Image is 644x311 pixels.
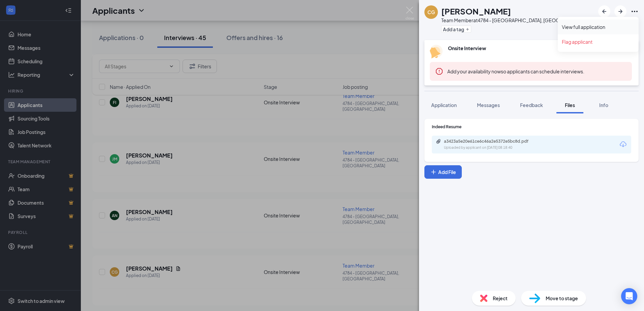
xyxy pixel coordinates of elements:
[520,102,543,108] span: Feedback
[598,5,610,18] button: ArrowLeftNew
[565,102,575,108] span: Files
[599,102,608,108] span: Info
[430,169,437,175] svg: Plus
[493,295,508,302] span: Reject
[600,7,608,15] svg: ArrowLeftNew
[619,140,627,148] svg: Download
[444,139,538,144] div: a3423a5e20e61ce6c46a2e5372e5bc8d.pdf
[436,139,441,144] svg: Paperclip
[436,139,545,150] a: Paperclipa3423a5e20e61ce6c46a2e5372e5bc8d.pdfUploaded by applicant on [DATE] 08:18:40
[427,9,435,15] div: CG
[614,5,626,18] button: ArrowRight
[441,26,471,33] button: PlusAdd a tag
[431,102,457,108] span: Application
[435,67,443,75] svg: Error
[432,124,631,130] div: Indeed Resume
[465,27,470,31] svg: Plus
[562,24,635,30] a: View full application
[448,45,486,51] b: Onsite Interview
[631,7,639,15] svg: Ellipses
[447,68,584,74] span: so applicants can schedule interviews.
[546,295,578,302] span: Move to stage
[424,165,462,179] button: Add FilePlus
[621,288,637,304] div: Open Intercom Messenger
[616,7,624,15] svg: ArrowRight
[441,17,592,24] div: Team Member at 4784 - [GEOGRAPHIC_DATA], [GEOGRAPHIC_DATA]
[447,68,501,75] button: Add your availability now
[477,102,500,108] span: Messages
[441,5,511,17] h1: [PERSON_NAME]
[444,145,545,150] div: Uploaded by applicant on [DATE] 08:18:40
